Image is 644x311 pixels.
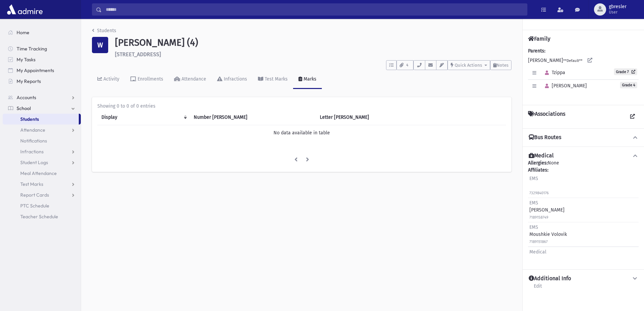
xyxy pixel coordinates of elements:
[529,191,549,195] small: 7329840176
[528,134,639,141] button: Bus Routes
[92,27,116,37] nav: breadcrumb
[490,60,511,70] button: Notes
[125,70,169,89] a: Enrollments
[212,70,253,89] a: Infractions
[3,65,81,76] a: My Appointments
[529,176,538,181] span: EMS
[614,68,637,75] a: Grade 7
[115,37,511,48] h1: [PERSON_NAME] (4)
[3,27,81,38] a: Home
[3,211,81,222] a: Teacher Schedule
[3,146,81,157] a: Infractions
[528,47,639,99] div: [PERSON_NAME]
[17,46,47,52] span: Time Tracking
[180,76,206,82] div: Attendance
[529,275,571,282] h4: Additional Info
[169,70,212,89] a: Attendance
[3,43,81,54] a: Time Tracking
[97,110,190,125] th: Display
[3,157,81,168] a: Student Logs
[20,170,57,176] span: Meal Attendance
[542,70,565,75] span: Tzippa
[528,167,548,173] b: Affiliates:
[17,67,54,73] span: My Appointments
[17,29,29,36] span: Home
[92,37,108,53] div: W
[263,76,288,82] div: Test Marks
[20,138,47,144] span: Notifications
[609,9,626,15] span: User
[404,62,410,68] span: 4
[20,181,43,187] span: Test Marks
[102,3,527,16] input: Search
[190,110,316,125] th: Number Mark
[17,105,31,111] span: School
[620,82,637,88] span: Grade 4
[528,160,548,166] b: Allergies:
[115,51,511,58] h6: [STREET_ADDRESS]
[528,111,565,123] h4: Associations
[102,76,119,82] div: Activity
[542,83,587,89] span: [PERSON_NAME]
[529,249,546,255] span: Medical
[397,60,413,70] button: 4
[5,3,44,16] img: AdmirePro
[20,214,58,220] span: Teacher Schedule
[302,76,316,82] div: Marks
[136,76,163,82] div: Enrollments
[3,103,81,114] a: School
[3,179,81,190] a: Test Marks
[529,215,548,220] small: 7189158749
[528,48,545,54] b: Parents:
[92,70,125,89] a: Activity
[20,192,49,198] span: Report Cards
[253,70,293,89] a: Test Marks
[3,92,81,103] a: Accounts
[3,114,79,125] a: Students
[448,60,490,70] button: Quick Actions
[20,159,48,165] span: Student Logs
[20,127,45,133] span: Attendance
[3,135,81,146] a: Notifications
[3,54,81,65] a: My Tasks
[3,125,81,135] a: Attendance
[529,199,565,221] div: [PERSON_NAME]
[528,36,550,42] h4: Family
[533,282,542,294] a: Edit
[293,70,322,89] a: Marks
[3,200,81,211] a: PTC Schedule
[97,125,506,140] td: No data available in table
[316,110,425,125] th: Letter Mark
[20,203,49,209] span: PTC Schedule
[609,4,626,9] span: gbresler
[497,63,508,68] span: Notes
[529,240,548,244] small: 7189151867
[528,152,639,159] button: Medical
[529,200,538,206] span: EMS
[529,224,567,245] div: Moushkie Volovik
[20,116,39,122] span: Students
[455,63,482,68] span: Quick Actions
[17,94,36,101] span: Accounts
[20,149,44,155] span: Infractions
[528,275,639,282] button: Additional Info
[529,134,561,141] h4: Bus Routes
[17,57,35,63] span: My Tasks
[528,159,639,264] div: None
[3,168,81,179] a: Meal Attendance
[529,152,554,159] h4: Medical
[222,76,247,82] div: Infractions
[529,224,538,230] span: EMS
[3,76,81,87] a: My Reports
[626,111,639,123] a: View all Associations
[3,190,81,200] a: Report Cards
[97,103,506,110] div: Showing 0 to 0 of 0 entries
[17,78,41,84] span: My Reports
[92,28,116,34] a: Students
